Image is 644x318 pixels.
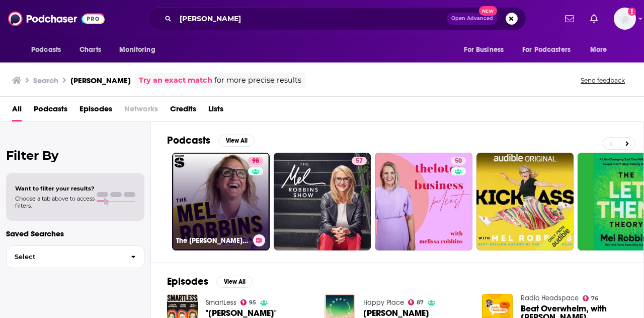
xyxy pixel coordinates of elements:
span: For Business [464,43,504,57]
span: 50 [455,156,462,166]
span: For Podcasters [522,43,571,57]
a: Episodes [79,101,112,121]
a: 98 [248,157,263,165]
span: 95 [249,300,256,305]
span: "[PERSON_NAME]" [206,309,277,317]
span: 98 [252,156,259,166]
button: View All [218,135,255,147]
h2: Podcasts [167,134,210,147]
a: Mel Robbins [363,309,429,317]
button: open menu [24,40,74,59]
img: Podchaser - Follow, Share and Rate Podcasts [8,9,105,28]
img: User Profile [614,8,636,30]
a: All [12,101,22,121]
span: Logged in as SarahCBreivogel [614,8,636,30]
span: Monitoring [119,43,155,57]
a: 57 [352,157,367,165]
a: SmartLess [206,298,236,307]
h3: [PERSON_NAME] [70,76,131,85]
span: Choose a tab above to access filters. [15,195,95,209]
a: 76 [583,295,599,301]
button: open menu [583,40,620,59]
span: Select [7,253,123,260]
a: 95 [240,299,257,305]
h3: The [PERSON_NAME] Podcast [176,236,249,245]
a: Podcasts [34,101,67,121]
a: 50 [451,157,466,165]
span: 87 [417,300,424,305]
a: Lists [208,101,223,121]
span: [PERSON_NAME] [363,309,429,317]
button: Show profile menu [614,8,636,30]
span: New [479,6,497,16]
a: Credits [170,101,196,121]
h2: Filter By [6,148,144,163]
a: Charts [73,40,107,59]
span: Charts [79,43,101,57]
span: Want to filter your results? [15,185,95,192]
a: 87 [408,299,424,305]
span: Networks [124,101,158,121]
a: 98The [PERSON_NAME] Podcast [172,153,270,250]
a: PodcastsView All [167,134,255,147]
button: open menu [112,40,168,59]
a: 50 [375,153,472,250]
button: View All [216,276,253,288]
svg: Add a profile image [628,8,636,16]
h2: Episodes [167,275,208,288]
span: 57 [356,156,363,166]
h3: Search [33,76,58,85]
input: Search podcasts, credits, & more... [176,11,447,27]
a: Happy Place [363,298,404,307]
p: Saved Searches [6,229,144,238]
a: Radio Headspace [521,294,579,302]
button: Select [6,245,144,268]
a: Try an exact match [139,75,212,86]
span: More [590,43,607,57]
a: Show notifications dropdown [586,10,602,27]
span: for more precise results [214,75,301,86]
a: Show notifications dropdown [561,10,578,27]
div: Search podcasts, credits, & more... [148,7,526,30]
a: EpisodesView All [167,275,253,288]
button: open menu [457,40,516,59]
span: Open Advanced [451,16,493,21]
span: 76 [591,296,598,301]
button: Open AdvancedNew [447,13,498,25]
a: 57 [274,153,371,250]
a: "Mel Robbins" [206,309,277,317]
button: Send feedback [578,76,628,85]
span: Podcasts [31,43,61,57]
button: open menu [516,40,585,59]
